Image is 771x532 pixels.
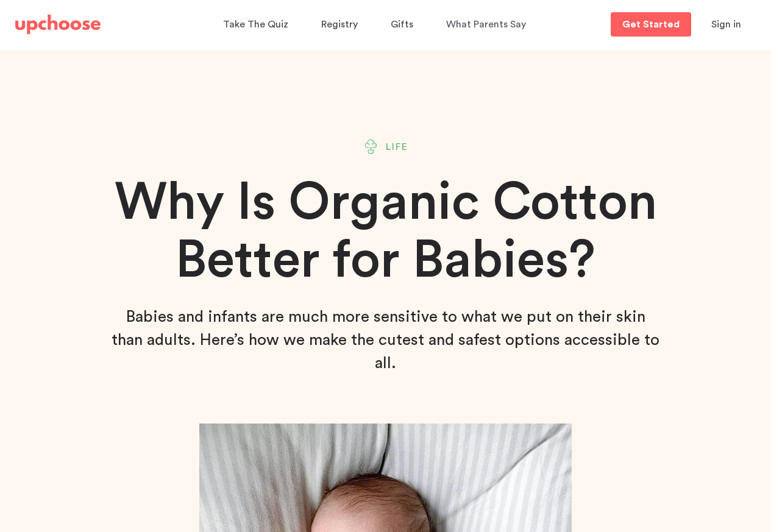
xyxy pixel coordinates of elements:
p: Babies and infants are much more sensitive to what we put on their skin than adults. Here’s how w... [112,305,660,375]
img: Plant [363,139,378,154]
span: Take The Quiz [223,20,288,29]
a: Gifts [391,13,417,37]
span: Registry [321,20,358,29]
h1: Why Is Organic Cotton Better for Babies? [65,174,706,289]
a: Registry [321,13,361,37]
a: Take The Quiz [223,13,292,37]
span: Sign in [711,20,741,29]
a: Get Started [611,12,691,37]
span: What Parents Say [446,20,526,29]
a: UpChoose [15,12,101,37]
a: What Parents Say [446,13,530,37]
p: Get Started [622,20,680,29]
span: Gifts [391,20,413,29]
span: Life [386,140,408,154]
img: UpChoose [15,15,101,34]
button: Sign in [696,12,756,37]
